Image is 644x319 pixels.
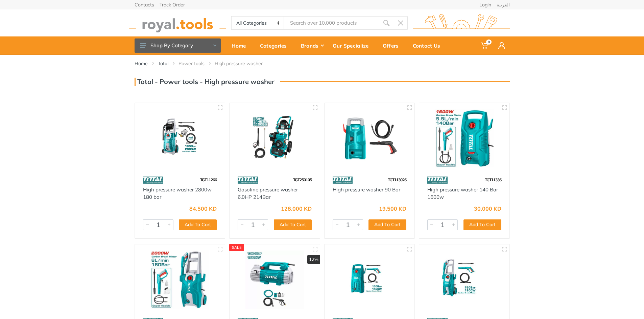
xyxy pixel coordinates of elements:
[227,36,255,55] a: Home
[476,36,494,55] a: 0
[255,36,296,55] a: Categories
[135,38,221,53] button: Shop By Category
[200,177,217,182] span: TGT11266
[227,38,255,53] div: Home
[141,109,219,167] img: Royal Tools - High pressure washer 2800w 180 bar
[255,38,296,53] div: Categories
[141,250,219,309] img: Royal Tools - High pressure washer 160 Bar 2000w
[427,174,448,186] img: 86.webp
[408,36,450,55] a: Contact Us
[215,60,273,67] li: High pressure washer
[284,16,379,30] input: Site search
[378,38,408,53] div: Offers
[378,36,408,55] a: Offers
[333,186,400,193] a: High pressure washer 90 Bar
[486,39,492,45] span: 0
[143,186,212,201] a: High pressure washer 2800w 180 bar
[307,255,320,264] div: 12%
[413,14,510,32] img: royal.tools Logo
[425,250,503,309] img: Royal Tools - High pressure washer 150 Bar 1800w
[158,60,168,67] a: Total
[388,177,406,182] span: TGT113026
[135,60,148,67] a: Home
[333,174,353,186] img: 86.webp
[497,2,510,7] a: العربية
[328,36,378,55] a: Our Specialize
[135,2,154,7] a: Contacts
[236,250,314,309] img: Royal Tools - High pressure washer 100 Bar
[485,177,501,182] span: TGT11336
[479,2,491,7] a: Login
[179,219,217,230] button: Add To Cart
[408,38,450,53] div: Contact Us
[331,250,409,309] img: Royal Tools - High pressure washer 130 Bar 1400w
[274,219,312,230] button: Add To Cart
[474,206,501,211] div: 30.000 KD
[143,174,163,186] img: 86.webp
[189,206,217,211] div: 84.500 KD
[296,38,328,53] div: Brands
[129,14,226,32] img: royal.tools Logo
[427,186,498,201] a: High pressure washer 140 Bar 1600w
[229,244,244,251] div: SALE
[425,109,503,167] img: Royal Tools - High pressure washer 140 Bar 1600w
[293,177,312,182] span: TGT250105
[328,38,378,53] div: Our Specialize
[238,174,258,186] img: 86.webp
[368,219,406,230] button: Add To Cart
[232,17,285,29] select: Category
[135,78,275,86] h3: Total - Power tools - High pressure washer
[160,2,185,7] a: Track Order
[178,60,205,67] a: Power tools
[238,186,298,201] a: Gasoline pressure washer 6.0HP 214Bar
[236,109,314,167] img: Royal Tools - Gasoline pressure washer 6.0HP 214Bar
[135,60,510,67] nav: breadcrumb
[379,206,406,211] div: 19.500 KD
[331,109,409,167] img: Royal Tools - High pressure washer 90 Bar
[463,219,501,230] button: Add To Cart
[281,206,312,211] div: 128.000 KD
